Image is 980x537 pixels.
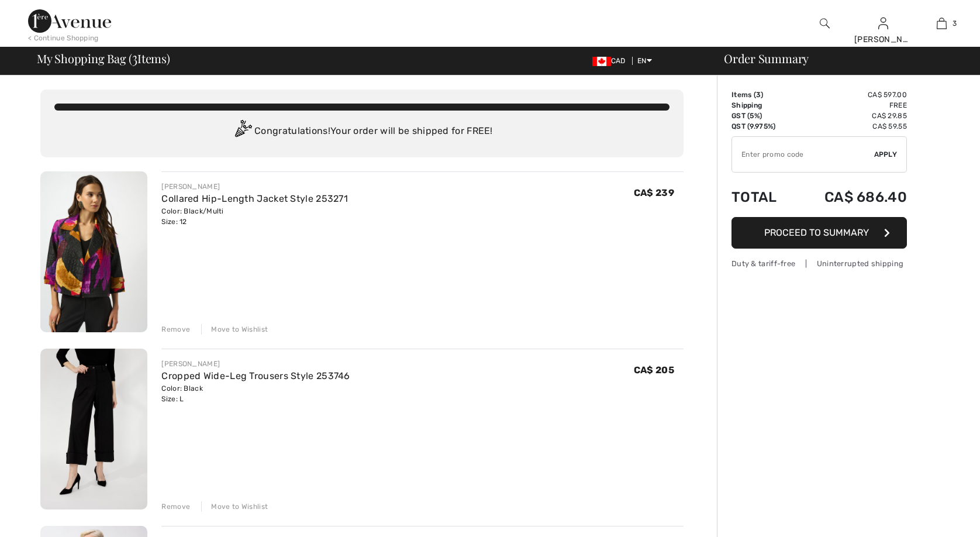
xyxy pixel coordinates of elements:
[592,57,630,65] span: CAD
[756,91,761,99] span: 3
[854,33,912,46] div: [PERSON_NAME]
[161,324,190,335] div: Remove
[793,121,907,132] td: CA$ 59.55
[28,33,99,43] div: < Continue Shopping
[28,9,111,33] img: 1ère Avenue
[793,177,907,217] td: CA$ 686.40
[231,120,254,143] img: Congratulation2.svg
[161,193,348,204] a: Collared Hip-Length Jacket Style 253271
[40,349,147,510] img: Cropped Wide-Leg Trousers Style 253746
[161,501,190,512] div: Remove
[732,137,874,172] input: Promo code
[764,227,869,238] span: Proceed to Summary
[731,217,907,249] button: Proceed to Summary
[731,100,793,111] td: Shipping
[953,18,957,29] span: 3
[913,16,970,30] a: 3
[637,57,652,65] span: EN
[161,383,350,404] div: Color: Black Size: L
[132,50,137,65] span: 3
[937,16,947,30] img: My Bag
[201,324,268,335] div: Move to Wishlist
[731,177,793,217] td: Total
[40,171,147,332] img: Collared Hip-Length Jacket Style 253271
[201,501,268,512] div: Move to Wishlist
[793,100,907,111] td: Free
[37,53,170,64] span: My Shopping Bag ( Items)
[731,258,907,269] div: Duty & tariff-free | Uninterrupted shipping
[592,57,611,66] img: Canadian Dollar
[161,181,348,192] div: [PERSON_NAME]
[731,89,793,100] td: Items ( )
[161,370,350,381] a: Cropped Wide-Leg Trousers Style 253746
[634,364,674,376] span: CA$ 205
[731,121,793,132] td: QST (9.975%)
[161,359,350,369] div: [PERSON_NAME]
[161,206,348,227] div: Color: Black/Multi Size: 12
[793,111,907,121] td: CA$ 29.85
[820,16,830,30] img: search the website
[710,53,973,64] div: Order Summary
[878,16,888,30] img: My Info
[878,18,888,29] a: Sign In
[731,111,793,121] td: GST (5%)
[634,187,674,198] span: CA$ 239
[54,120,670,143] div: Congratulations! Your order will be shipped for FREE!
[874,149,898,160] span: Apply
[793,89,907,100] td: CA$ 597.00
